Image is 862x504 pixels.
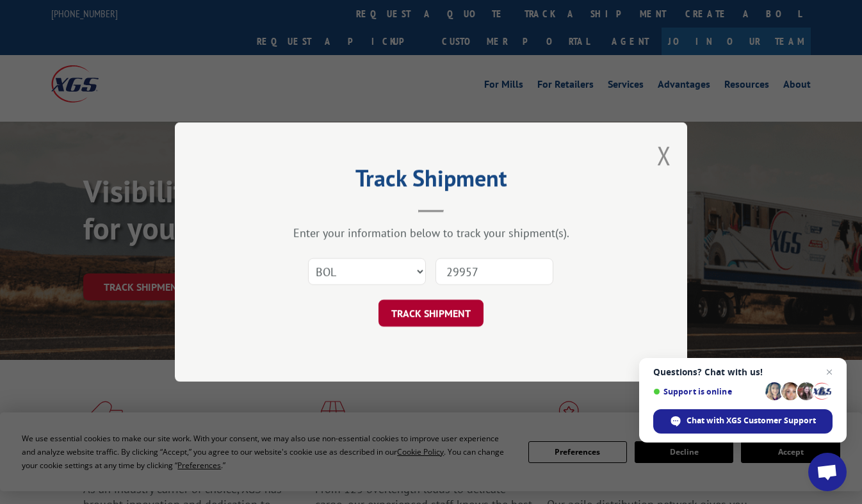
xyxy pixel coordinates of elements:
span: Support is online [653,387,761,396]
span: Chat with XGS Customer Support [687,415,816,427]
button: Close modal [657,138,671,172]
h2: Track Shipment [239,169,623,193]
span: Close chat [822,364,837,380]
div: Enter your information below to track your shipment(s). [239,225,623,240]
span: Questions? Chat with us! [653,367,833,377]
input: Number(s) [435,258,553,285]
button: TRACK SHIPMENT [378,300,484,327]
div: Open chat [808,453,847,491]
div: Chat with XGS Customer Support [653,409,833,434]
